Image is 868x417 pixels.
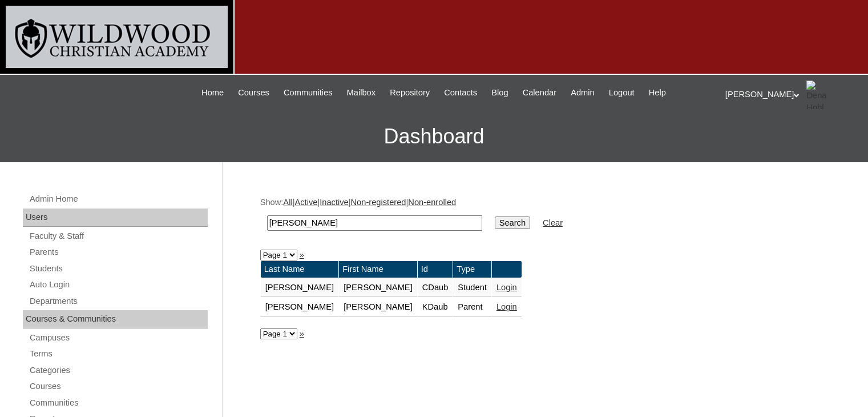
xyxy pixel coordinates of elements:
[261,278,339,298] td: [PERSON_NAME]
[806,81,835,109] img: Dena Hohl
[453,261,491,278] td: Type
[571,86,595,99] span: Admin
[486,86,514,99] a: Blog
[294,198,317,207] a: Active
[29,331,208,345] a: Campuses
[238,86,269,99] span: Courses
[408,198,456,207] a: Non-enrolled
[29,229,208,243] a: Faculty & Staff
[384,86,435,99] a: Repository
[491,86,508,99] span: Blog
[565,86,600,99] a: Admin
[283,198,292,207] a: All
[603,86,640,99] a: Logout
[29,294,208,308] a: Departments
[261,261,339,278] td: Last Name
[29,262,208,276] a: Students
[339,261,417,278] td: First Name
[29,363,208,378] a: Categories
[495,216,530,229] input: Search
[196,86,229,99] a: Home
[347,86,376,99] span: Mailbox
[284,86,333,99] span: Communities
[643,86,672,99] a: Help
[496,283,517,292] a: Login
[609,86,635,99] span: Logout
[300,329,304,338] a: »
[725,81,857,109] div: [PERSON_NAME]
[29,192,208,206] a: Admin Home
[23,310,208,328] div: Courses & Communities
[341,86,382,99] a: Mailbox
[496,302,517,311] a: Login
[523,86,556,99] span: Calendar
[29,347,208,361] a: Terms
[351,198,406,207] a: Non-registered
[390,86,430,99] span: Repository
[29,396,208,410] a: Communities
[543,218,563,227] a: Clear
[418,278,453,298] td: CDaub
[29,245,208,259] a: Parents
[6,111,862,162] h3: Dashboard
[261,298,339,317] td: [PERSON_NAME]
[29,278,208,292] a: Auto Login
[339,278,417,298] td: [PERSON_NAME]
[29,379,208,394] a: Courses
[300,250,304,259] a: »
[201,86,224,99] span: Home
[453,298,491,317] td: Parent
[320,198,349,207] a: Inactive
[438,86,483,99] a: Contacts
[23,209,208,227] div: Users
[418,261,453,278] td: Id
[453,278,491,298] td: Student
[260,197,825,237] div: Show: | | | |
[267,215,482,231] input: Search
[418,298,453,317] td: KDaub
[517,86,562,99] a: Calendar
[232,86,275,99] a: Courses
[339,298,417,317] td: [PERSON_NAME]
[6,6,228,68] img: logo-white.png
[278,86,338,99] a: Communities
[649,86,666,99] span: Help
[444,86,477,99] span: Contacts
